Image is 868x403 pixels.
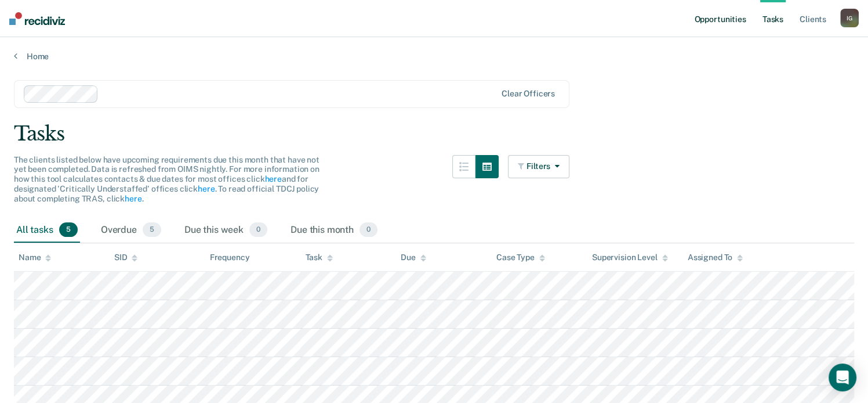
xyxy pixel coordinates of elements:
[688,253,743,262] div: Assigned To
[288,218,380,243] div: Due this month0
[14,51,854,62] a: Home
[496,253,545,262] div: Case Type
[840,9,859,27] button: IG
[9,12,65,25] img: Recidiviz
[829,364,856,391] div: Open Intercom Messenger
[14,218,80,243] div: All tasks5
[840,9,859,27] div: I G
[359,222,377,238] span: 0
[401,253,426,262] div: Due
[305,253,332,262] div: Task
[198,184,215,193] a: here
[14,122,854,146] div: Tasks
[125,194,141,203] a: here
[114,253,138,262] div: SID
[182,218,270,243] div: Due this week0
[99,218,164,243] div: Overdue5
[502,89,555,99] div: Clear officers
[19,253,51,262] div: Name
[508,155,569,178] button: Filters
[59,222,78,238] span: 5
[264,174,281,183] a: here
[14,155,319,203] span: The clients listed below have upcoming requirements due this month that have not yet been complet...
[592,253,668,262] div: Supervision Level
[210,253,250,262] div: Frequency
[249,222,267,238] span: 0
[143,222,161,238] span: 5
